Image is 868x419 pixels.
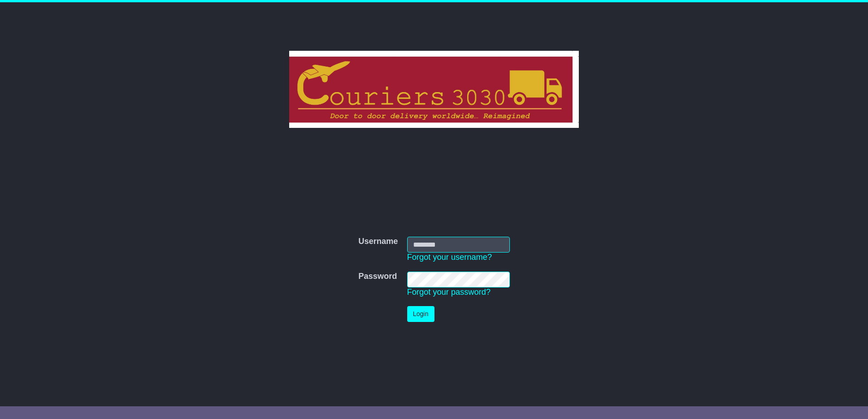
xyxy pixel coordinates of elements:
a: Forgot your username? [407,253,492,262]
img: Couriers 3030 [289,51,579,128]
label: Username [358,237,398,247]
button: Login [407,306,434,322]
a: Forgot your password? [407,287,491,297]
label: Password [358,272,397,282]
